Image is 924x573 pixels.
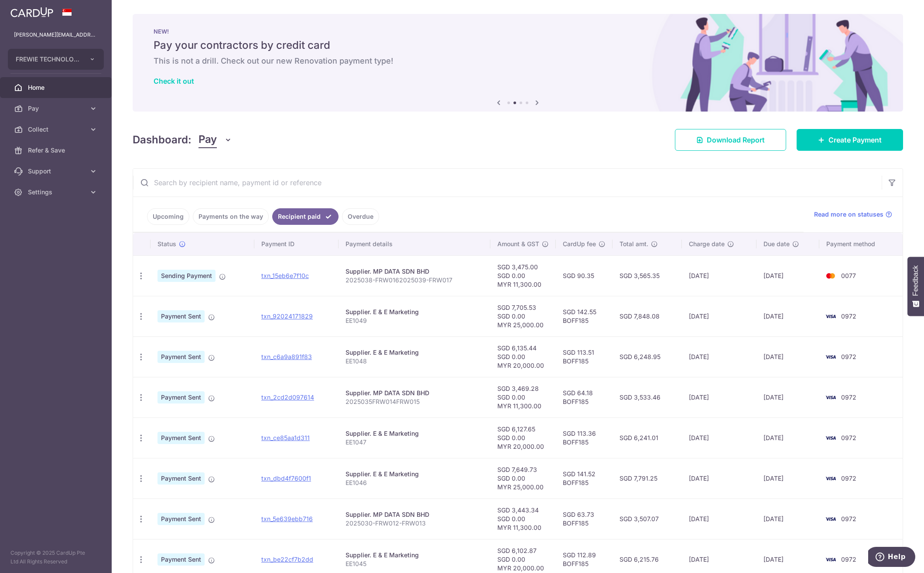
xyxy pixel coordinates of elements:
td: SGD 142.55 BOFF185 [556,296,613,336]
iframe: Opens a widget where you can find more information [868,547,915,569]
a: txn_c6a9a891f83 [261,353,312,360]
td: SGD 141.52 BOFF185 [556,458,613,498]
td: SGD 113.51 BOFF185 [556,336,613,377]
span: Read more on statuses [814,210,883,219]
span: FREWIE TECHNOLOGIES PTE. LTD. [16,55,80,64]
td: SGD 7,705.53 SGD 0.00 MYR 25,000.00 [490,296,556,336]
img: Bank Card [822,473,839,484]
span: Pay [28,104,86,113]
a: txn_92024171829 [261,312,313,320]
span: Due date [763,240,790,248]
p: 2025035FRW014FRW015 [346,397,484,406]
div: Supplier. E & E Marketing [346,348,484,357]
span: Payment Sent [157,513,205,525]
span: 0972 [841,393,856,401]
img: Bank Card [822,271,839,281]
span: Amount & GST [497,240,539,248]
img: Bank Card [822,514,839,524]
a: Check it out [154,77,194,85]
div: Supplier. MP DATA SDN BHD [346,510,484,519]
td: SGD 113.36 BOFF185 [556,417,613,458]
a: Upcoming [147,208,189,225]
a: Overdue [342,208,379,225]
span: Total amt. [619,240,648,248]
div: Supplier. E & E Marketing [346,308,484,316]
button: Pay [198,132,232,148]
span: Collect [28,125,86,134]
td: SGD 3,443.34 SGD 0.00 MYR 11,300.00 [490,498,556,539]
td: [DATE] [756,296,819,336]
span: Payment Sent [157,432,205,444]
td: [DATE] [682,498,756,539]
td: [DATE] [756,458,819,498]
img: Bank Card [822,352,839,362]
span: Payment Sent [157,472,205,485]
a: Read more on statuses [814,210,892,219]
span: Settings [28,188,86,197]
td: SGD 90.35 [556,255,613,296]
p: [PERSON_NAME][EMAIL_ADDRESS][DOMAIN_NAME] [14,31,98,39]
span: Feedback [912,265,920,296]
input: Search by recipient name, payment id or reference [133,169,882,197]
span: 0972 [841,353,856,360]
td: [DATE] [756,498,819,539]
td: SGD 3,475.00 SGD 0.00 MYR 11,300.00 [490,255,556,296]
td: SGD 7,791.25 [613,458,682,498]
td: [DATE] [682,296,756,336]
button: Feedback - Show survey [907,257,924,316]
a: txn_dbd4f7600f1 [261,475,311,482]
td: SGD 6,241.01 [613,417,682,458]
h4: Dashboard: [133,132,192,148]
span: Download Report [707,135,765,145]
h5: Pay your contractors by credit card [154,38,882,52]
span: 0972 [841,556,856,563]
span: 0077 [841,272,856,279]
td: [DATE] [682,336,756,377]
a: Create Payment [797,129,903,151]
td: SGD 64.18 BOFF185 [556,377,613,417]
td: SGD 63.73 BOFF185 [556,498,613,539]
img: Bank Card [822,433,839,443]
img: CardUp [10,7,53,17]
img: Bank Card [822,311,839,322]
td: SGD 6,127.65 SGD 0.00 MYR 20,000.00 [490,417,556,458]
td: [DATE] [682,417,756,458]
span: Refer & Save [28,146,86,155]
td: SGD 7,848.08 [613,296,682,336]
a: txn_be22cf7b2dd [261,556,313,563]
p: NEW! [154,28,882,35]
a: Download Report [675,129,786,151]
span: Payment Sent [157,553,205,566]
div: Supplier. MP DATA SDN BHD [346,267,484,276]
a: txn_ce85aa1d311 [261,434,310,441]
td: [DATE] [682,458,756,498]
span: Support [28,167,86,176]
p: EE1046 [346,478,484,487]
td: [DATE] [682,377,756,417]
td: [DATE] [756,255,819,296]
p: EE1049 [346,316,484,325]
td: SGD 6,248.95 [613,336,682,377]
div: Supplier. E & E Marketing [346,551,484,559]
span: 0972 [841,312,856,320]
img: Renovation banner [133,14,903,112]
td: SGD 7,649.73 SGD 0.00 MYR 25,000.00 [490,458,556,498]
th: Payment ID [254,233,339,255]
td: SGD 6,135.44 SGD 0.00 MYR 20,000.00 [490,336,556,377]
span: Sending Payment [157,270,216,282]
td: SGD 3,469.28 SGD 0.00 MYR 11,300.00 [490,377,556,417]
span: Pay [198,132,217,148]
th: Payment method [819,233,903,255]
div: Supplier. E & E Marketing [346,429,484,438]
td: [DATE] [682,255,756,296]
p: 2025038-FRW0162025039-FRW017 [346,276,484,285]
td: SGD 3,565.35 [613,255,682,296]
td: SGD 3,507.07 [613,498,682,539]
span: CardUp fee [563,240,596,248]
a: Payments on the way [193,208,269,225]
span: Payment Sent [157,391,205,403]
span: Payment Sent [157,351,205,363]
p: EE1048 [346,357,484,366]
div: Supplier. E & E Marketing [346,470,484,478]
